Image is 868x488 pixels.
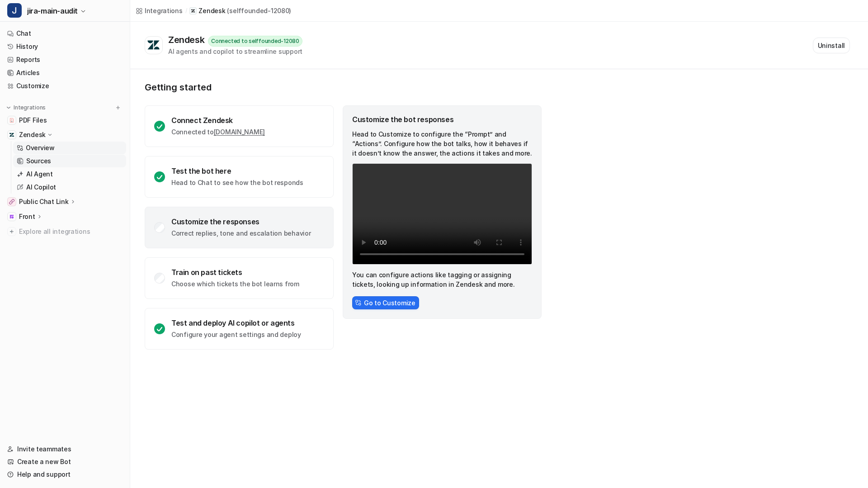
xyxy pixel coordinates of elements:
[813,38,850,53] button: Uninstall
[171,166,303,175] div: Test the bot here
[352,163,532,265] video: Your browser does not support the video tag.
[4,114,126,127] a: PDF FilesPDF Files
[4,66,126,79] a: Articles
[4,103,48,112] button: Integrations
[4,40,126,53] a: History
[26,156,51,166] p: Sources
[145,6,183,15] div: Integrations
[189,6,291,15] a: Zendesk(selffounded-12080)
[26,143,55,152] p: Overview
[4,468,126,481] a: Help and support
[171,229,311,238] p: Correct replies, tone and escalation behavior
[26,170,53,179] p: AI Agent
[352,270,532,289] p: You can configure actions like tagging or assigning tickets, looking up information in Zendesk an...
[168,34,208,45] div: Zendesk
[352,129,532,158] p: Head to Customize to configure the “Prompt” and “Actions”. Configure how the bot talks, how it be...
[9,199,14,204] img: Public Chat Link
[9,132,14,137] img: Zendesk
[198,6,225,15] p: Zendesk
[171,318,301,327] div: Test and deploy AI copilot or agents
[7,227,16,236] img: explore all integrations
[26,183,56,192] p: AI Copilot
[171,178,303,187] p: Head to Chat to see how the bot responds
[14,104,46,111] p: Integrations
[9,214,14,219] img: Front
[355,299,361,306] img: CstomizeIcon
[19,130,46,139] p: Zendesk
[185,7,187,15] span: /
[19,116,47,125] span: PDF Files
[168,47,302,56] div: AI agents and copilot to streamline support
[227,6,291,15] p: ( selffounded-12080 )
[171,280,299,289] p: Choose which tickets the bot learns from
[7,3,22,18] span: J
[13,155,126,167] a: Sources
[13,142,126,154] a: Overview
[19,197,69,206] p: Public Chat Link
[352,296,419,309] button: Go to Customize
[4,443,126,455] a: Invite teammates
[208,36,302,47] div: Connected to selffounded-12080
[4,53,126,66] a: Reports
[171,128,265,137] p: Connected to
[4,455,126,468] a: Create a new Bot
[4,27,126,40] a: Chat
[147,40,160,51] img: Zendesk logo
[5,104,12,111] img: expand menu
[214,128,265,136] a: [DOMAIN_NAME]
[13,181,126,194] a: AI Copilot
[171,268,299,277] div: Train on past tickets
[13,168,126,180] a: AI Agent
[19,224,123,239] span: Explore all integrations
[171,330,301,339] p: Configure your agent settings and deploy
[115,104,121,111] img: menu_add.svg
[19,212,35,221] p: Front
[9,118,14,123] img: PDF Files
[4,225,126,238] a: Explore all integrations
[27,5,78,17] span: jira-main-audit
[171,217,311,226] div: Customize the responses
[4,80,126,92] a: Customize
[136,6,183,15] a: Integrations
[145,82,542,93] p: Getting started
[352,115,532,124] div: Customize the bot responses
[171,116,265,125] div: Connect Zendesk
